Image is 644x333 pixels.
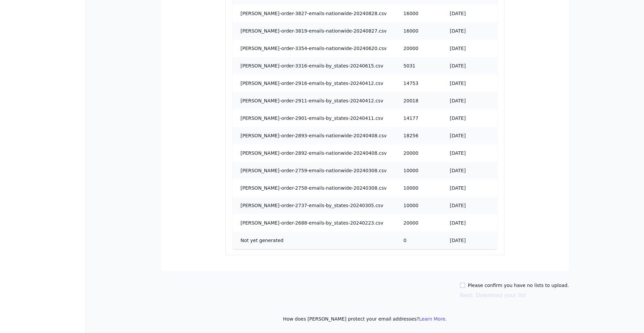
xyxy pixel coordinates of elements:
td: [DATE] [442,22,497,40]
button: Next: Download your list [460,291,526,299]
td: 16000 [395,22,442,40]
td: 20000 [395,214,442,232]
td: 20018 [395,92,442,109]
td: [PERSON_NAME]-order-3827-emails-nationwide-20240828.csv [232,5,395,22]
td: 10000 [395,197,442,214]
td: [PERSON_NAME]-order-2758-emails-nationwide-20240308.csv [232,179,395,197]
td: 18256 [395,127,442,144]
td: [DATE] [442,109,497,127]
td: [DATE] [442,197,497,214]
td: 10000 [395,162,442,179]
label: Please confirm you have no lists to upload. [468,282,569,289]
td: 14753 [395,75,442,92]
td: 10000 [395,179,442,197]
td: [DATE] [442,57,497,75]
td: [DATE] [442,179,497,197]
td: [DATE] [442,232,497,249]
td: [PERSON_NAME]-order-3316-emails-by_states-20240615.csv [232,57,395,75]
td: [PERSON_NAME]-order-2759-emails-nationwide-20240308.csv [232,162,395,179]
td: [DATE] [442,144,497,162]
td: [PERSON_NAME]-order-3819-emails-nationwide-20240827.csv [232,22,395,40]
td: [PERSON_NAME]-order-2893-emails-nationwide-20240408.csv [232,127,395,144]
td: 20000 [395,40,442,57]
td: [DATE] [442,40,497,57]
td: Not yet generated [232,232,395,249]
td: [PERSON_NAME]-order-2911-emails-by_states-20240412.csv [232,92,395,109]
td: 5031 [395,57,442,75]
td: [DATE] [442,127,497,144]
td: [DATE] [442,75,497,92]
td: [DATE] [442,214,497,232]
td: 14177 [395,109,442,127]
td: [DATE] [442,162,497,179]
td: [PERSON_NAME]-order-2892-emails-nationwide-20240408.csv [232,144,395,162]
td: [DATE] [442,5,497,22]
td: [DATE] [442,92,497,109]
td: 16000 [395,5,442,22]
button: Learn More. [419,316,447,322]
td: [PERSON_NAME]-order-2737-emails-by_states-20240305.csv [232,197,395,214]
td: [PERSON_NAME]-order-2901-emails-by_states-20240411.csv [232,109,395,127]
p: How does [PERSON_NAME] protect your email addresses? [161,316,569,322]
td: 0 [395,232,442,249]
td: [PERSON_NAME]-order-3354-emails-nationwide-20240620.csv [232,40,395,57]
td: 20000 [395,144,442,162]
td: [PERSON_NAME]-order-2916-emails-by_states-20240412.csv [232,75,395,92]
td: [PERSON_NAME]-order-2688-emails-by_states-20240223.csv [232,214,395,232]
